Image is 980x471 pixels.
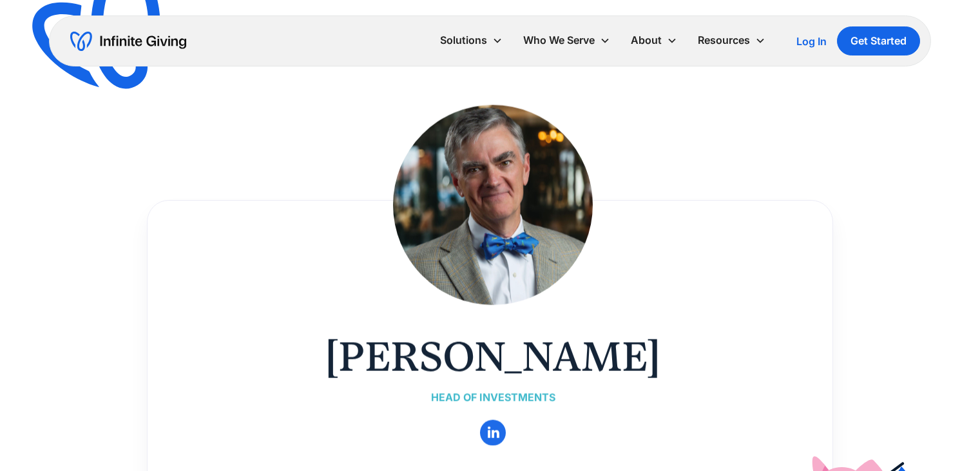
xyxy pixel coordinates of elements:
[325,331,660,383] h1: [PERSON_NAME]
[698,32,750,49] div: Resources
[325,389,660,406] div: Head of Investments
[796,36,827,46] div: Log In
[687,26,776,54] div: Resources
[523,32,595,49] div: Who We Serve
[620,26,687,54] div: About
[796,34,827,49] a: Log In
[631,32,662,49] div: About
[480,420,506,446] a: 
[440,32,487,49] div: Solutions
[430,26,513,54] div: Solutions
[837,26,920,55] a: Get Started
[513,26,620,54] div: Who We Serve
[70,31,186,52] a: home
